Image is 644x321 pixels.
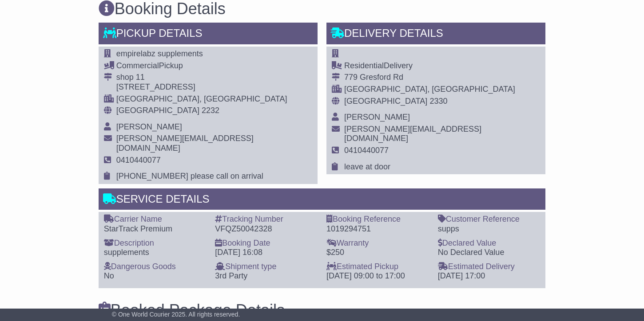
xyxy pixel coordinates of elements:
[116,49,203,58] span: empirelabz supplements
[215,248,318,258] div: [DATE] 16:08
[116,106,199,115] span: [GEOGRAPHIC_DATA]
[344,61,384,70] span: Residential
[429,97,447,106] span: 2330
[116,172,263,180] span: [PHONE_NUMBER] please call on arrival
[438,262,541,272] div: Estimated Delivery
[104,224,207,234] div: StarTrack Premium
[344,85,540,94] div: [GEOGRAPHIC_DATA], [GEOGRAPHIC_DATA]
[438,239,541,248] div: Declared Value
[344,125,481,143] span: [PERSON_NAME][EMAIL_ADDRESS][DOMAIN_NAME]
[116,156,161,164] span: 0410440077
[116,61,159,70] span: Commercial
[344,113,410,121] span: [PERSON_NAME]
[438,215,541,224] div: Customer Reference
[99,23,318,47] div: Pickup Details
[326,239,429,248] div: Warranty
[438,224,541,234] div: supps
[215,239,318,248] div: Booking Date
[215,224,318,234] div: VFQZ50042328
[104,262,207,272] div: Dangerous Goods
[326,262,429,272] div: Estimated Pickup
[116,134,254,153] span: [PERSON_NAME][EMAIL_ADDRESS][DOMAIN_NAME]
[215,215,318,224] div: Tracking Number
[438,271,541,281] div: [DATE] 17:00
[344,61,540,71] div: Delivery
[99,301,546,319] h3: Booked Package Details
[202,106,219,115] span: 2232
[438,248,541,258] div: No Declared Value
[116,73,312,82] div: shop 11
[326,248,429,258] div: $250
[116,122,182,131] span: [PERSON_NAME]
[344,73,540,82] div: 779 Gresford Rd
[116,61,312,71] div: Pickup
[116,82,312,92] div: [STREET_ADDRESS]
[326,271,429,281] div: [DATE] 09:00 to 17:00
[344,97,427,106] span: [GEOGRAPHIC_DATA]
[99,188,546,212] div: Service Details
[326,215,429,224] div: Booking Reference
[326,224,429,234] div: 1019294751
[104,271,114,280] span: No
[326,23,545,47] div: Delivery Details
[116,94,312,104] div: [GEOGRAPHIC_DATA], [GEOGRAPHIC_DATA]
[344,162,390,171] span: leave at door
[344,146,389,155] span: 0410440077
[104,215,207,224] div: Carrier Name
[104,248,207,258] div: supplements
[112,311,240,318] span: © One World Courier 2025. All rights reserved.
[215,262,318,272] div: Shipment type
[104,239,207,248] div: Description
[215,271,247,280] span: 3rd Party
